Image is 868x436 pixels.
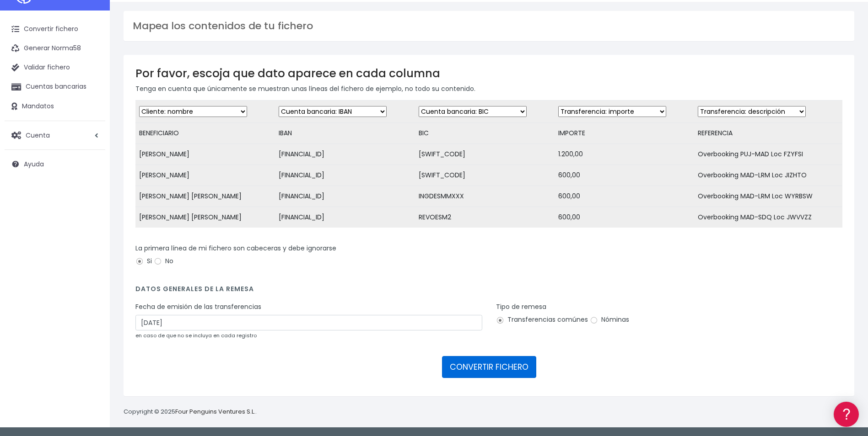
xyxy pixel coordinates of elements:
[135,285,842,298] h4: Datos generales de la remesa
[154,256,173,266] label: No
[442,356,536,378] button: CONVERTIR FICHERO
[126,263,176,272] a: POWERED BY ENCHANT
[694,186,842,207] td: Overbooking MAD-LRM Loc WYRBSW
[415,207,555,228] td: REVOESM2
[9,101,174,110] div: Convertir ficheros
[555,207,694,228] td: 600,00
[5,97,105,116] a: Mandatos
[555,123,694,144] td: IMPORTE
[9,78,174,92] a: Información general
[5,154,105,174] a: Ayuda
[694,207,842,228] td: Overbooking MAD-SDQ Loc JWVVZZ
[135,256,152,266] label: Si
[415,144,555,165] td: [SWIFT_CODE]
[555,165,694,186] td: 600,00
[9,181,174,190] div: Facturación
[9,245,174,261] button: Contáctanos
[135,186,275,207] td: [PERSON_NAME] [PERSON_NAME]
[135,244,336,253] label: La primera línea de mi fichero son cabeceras y debe ignorarse
[26,130,50,139] span: Cuenta
[555,144,694,165] td: 1.200,00
[496,302,546,312] label: Tipo de remesa
[9,144,174,158] a: Videotutoriales
[555,186,694,207] td: 600,00
[135,144,275,165] td: [PERSON_NAME]
[694,165,842,186] td: Overbooking MAD-LRM Loc JIZHTO
[694,144,842,165] td: Overbooking PUJ-MAD Loc FZYFSI
[275,123,415,144] td: IBAN
[496,315,588,324] label: Transferencias comúnes
[124,407,257,417] p: Copyright © 2025 .
[275,207,415,228] td: [FINANCIAL_ID]
[590,315,629,324] label: Nóminas
[9,64,174,72] div: Información general
[415,165,555,186] td: [SWIFT_CODE]
[135,165,275,186] td: [PERSON_NAME]
[275,144,415,165] td: [FINANCIAL_ID]
[415,123,555,144] td: BIC
[135,332,257,339] small: en caso de que no se incluya en cada registro
[5,58,105,77] a: Validar fichero
[5,20,105,39] a: Convertir fichero
[175,407,255,416] a: Four Penguins Ventures S.L.
[135,84,842,94] p: Tenga en cuenta que únicamente se muestran unas líneas del fichero de ejemplo, no todo su contenido.
[9,116,174,130] a: Formatos
[275,165,415,186] td: [FINANCIAL_ID]
[133,20,845,32] h3: Mapea los contenidos de tu fichero
[135,123,275,144] td: BENEFICIARIO
[24,160,44,169] span: Ayuda
[5,39,105,58] a: Generar Norma58
[415,186,555,207] td: INGDESMMXXX
[9,196,174,210] a: General
[135,302,261,312] label: Fecha de emisión de las transferencias
[5,77,105,96] a: Cuentas bancarias
[694,123,842,144] td: REFERENCIA
[9,234,174,248] a: API
[135,67,842,80] h3: Por favor, escoja que dato aparece en cada columna
[9,219,174,228] div: Programadores
[5,126,105,145] a: Cuenta
[9,130,174,144] a: Problemas habituales
[135,207,275,228] td: [PERSON_NAME] [PERSON_NAME]
[275,186,415,207] td: [FINANCIAL_ID]
[9,158,174,172] a: Perfiles de empresas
